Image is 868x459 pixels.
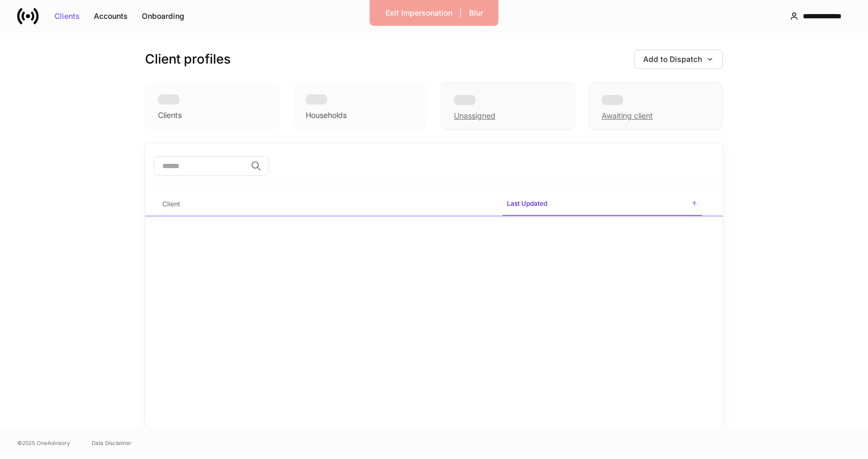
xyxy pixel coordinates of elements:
[92,439,132,447] a: Data Disclaimer
[87,8,135,25] button: Accounts
[142,12,184,20] div: Onboarding
[454,110,495,121] div: Unassigned
[602,110,653,121] div: Awaiting client
[502,193,702,216] span: Last Updated
[54,12,80,20] div: Clients
[306,110,347,121] div: Households
[145,51,231,68] h3: Client profiles
[162,199,180,209] h6: Client
[588,82,723,130] div: Awaiting client
[94,12,128,20] div: Accounts
[440,82,575,130] div: Unassigned
[378,4,459,22] button: Exit Impersonation
[643,55,714,63] div: Add to Dispatch
[47,8,87,25] button: Clients
[469,9,483,17] div: Blur
[158,193,494,215] span: Client
[385,9,452,17] div: Exit Impersonation
[158,110,182,121] div: Clients
[135,8,191,25] button: Onboarding
[634,50,723,69] button: Add to Dispatch
[17,439,70,447] span: © 2025 OneAdvisory
[462,4,490,22] button: Blur
[507,198,547,208] h6: Last Updated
